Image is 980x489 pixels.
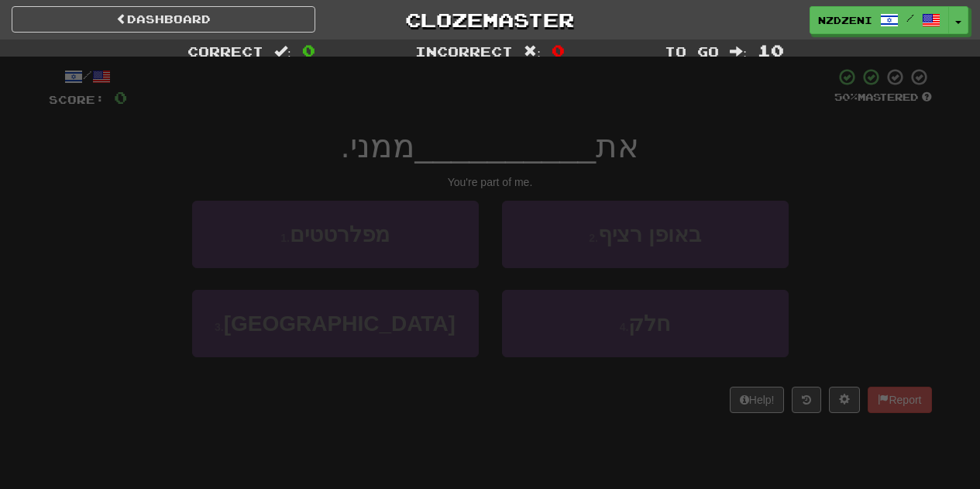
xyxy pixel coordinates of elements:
span: 0 [552,41,565,60]
a: Clozemaster [339,6,642,33]
small: 2 . [589,232,598,244]
span: [GEOGRAPHIC_DATA] [224,312,456,336]
span: 50 % [834,91,858,103]
span: / [906,12,914,23]
button: Round history (alt+y) [792,387,821,413]
button: Help! [730,387,785,413]
button: 1.מפלרטטים [192,201,479,268]
span: ממני. [341,128,415,164]
span: חלק [628,312,670,336]
span: Score: [49,93,105,106]
div: / [49,67,127,87]
small: 1 . [280,232,290,244]
div: You're part of me. [49,174,932,190]
span: : [524,45,541,58]
span: באופן רציף [598,222,701,246]
small: 3 . [215,321,224,333]
span: Incorrect [415,43,513,59]
span: 0 [302,41,315,60]
a: nzdzeni / [810,6,949,34]
span: Correct [187,43,263,59]
span: To go [665,43,719,59]
span: : [730,45,747,58]
button: 4.חלק [502,290,789,357]
a: Dashboard [12,6,315,33]
span: מפלרטטים [290,222,390,246]
span: 0 [114,88,127,107]
small: 4 . [620,321,629,333]
span: nzdzeni [818,13,872,27]
button: Report [868,387,931,413]
span: : [274,45,291,58]
div: Mastered [834,91,932,105]
span: 10 [758,41,784,60]
span: את [596,128,639,164]
button: 3.[GEOGRAPHIC_DATA] [192,290,479,357]
button: 2.באופן רציף [502,201,789,268]
span: __________ [415,128,597,164]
